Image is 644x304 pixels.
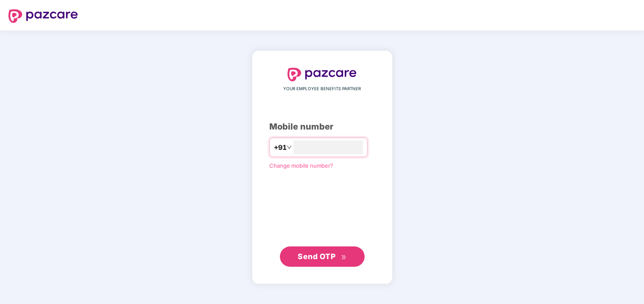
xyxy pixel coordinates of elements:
[269,120,375,133] div: Mobile number
[274,142,287,153] span: +91
[283,86,361,92] span: YOUR EMPLOYEE BENEFITS PARTNER
[298,252,335,261] span: Send OTP
[287,145,292,150] span: down
[8,9,78,23] img: logo
[287,68,357,81] img: logo
[341,254,346,260] span: double-right
[269,162,333,169] a: Change mobile number?
[280,246,365,267] button: Send OTPdouble-right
